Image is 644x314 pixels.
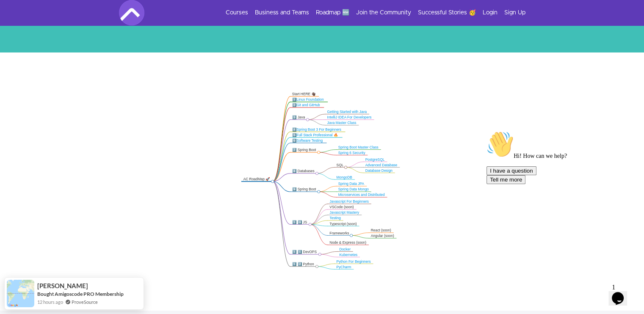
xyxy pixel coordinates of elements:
[338,193,385,197] a: Microservices and Distributed
[337,265,351,269] a: PyCharm
[292,97,326,102] div: 1️⃣
[371,228,392,232] div: React (soon)
[327,116,372,119] a: IntelliJ IDEA For Developers
[330,231,350,235] div: Frameworks
[330,211,359,215] a: Javascript Mastery
[327,110,367,114] a: Getting Started with Java
[226,8,248,17] a: Courses
[72,298,98,306] a: ProveSource
[330,216,341,220] a: Testing
[3,25,84,32] span: Hi! How can we help?
[316,8,349,17] a: Roadmap 🆕
[55,291,124,297] a: Amigoscode PRO Membership
[340,253,358,257] a: Kubernetes
[3,3,30,30] img: :wave:
[292,148,317,152] div: 7️⃣ Spring Boot
[292,103,322,107] div: 2️⃣
[356,8,411,17] a: Join the Community
[504,8,525,17] a: Sign Up
[37,282,88,289] span: [PERSON_NAME]
[337,163,344,167] div: SQL
[365,163,397,167] a: Advanced Database
[340,248,351,251] a: Docker
[292,262,315,266] div: 1️⃣ 2️⃣ Python
[3,3,156,57] div: 👋Hi! How can we help?I have a questionTell me more
[297,103,320,107] a: Git and GitHub
[338,146,379,149] a: Spring Boot Master Class
[292,133,340,137] div: 5️⃣
[338,151,365,155] a: Spring 6 Security
[37,291,54,297] span: Bought
[330,222,357,226] div: Typescript (soon)
[297,128,342,132] a: Spring Boot 3 For Beginners
[3,39,53,48] button: I have a question
[292,138,324,143] div: 6️⃣
[330,200,369,204] a: Javascript For Beginners
[418,8,476,17] a: Successful Stories 🥳
[243,177,271,181] div: AC RoadMap 🚀
[338,187,369,191] a: Spring Data Mongo
[292,127,343,132] div: 4️⃣
[297,98,324,102] a: Linux Foundation
[608,280,636,306] iframe: chat widget
[292,250,318,254] div: 1️⃣ 1️⃣ DevOPS
[330,205,354,209] div: VSCode (soon)
[255,8,309,17] a: Business and Teams
[327,121,357,125] a: Java Master Class
[292,187,317,192] div: 9️⃣ Spring Boot
[292,169,315,173] div: 8️⃣ Databases
[483,127,636,276] iframe: chat widget
[292,115,306,119] div: 3️⃣ Java
[483,8,498,17] a: Login
[3,48,42,57] button: Tell me more
[292,220,308,224] div: 1️⃣ 0️⃣ JS
[337,175,352,179] a: MongoDB
[297,139,323,143] a: Software Testing
[371,234,395,238] div: Angular (soon)
[292,92,317,96] div: Start HERE 👋🏿
[338,182,364,186] a: Spring Data JPA
[337,259,371,263] a: Python For Beginners
[330,240,367,245] div: Node & Express (soon)
[37,298,63,306] span: 12 hours ago
[7,280,34,307] img: provesource social proof notification image
[365,157,385,161] a: PostgreSQL
[365,169,392,173] a: Database Design
[297,133,338,137] a: Full Stack Professional 🔥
